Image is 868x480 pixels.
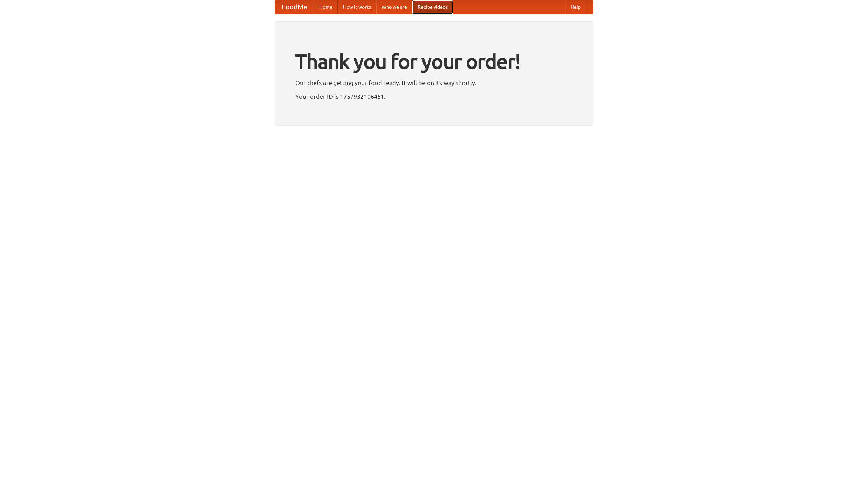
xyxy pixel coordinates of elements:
a: FoodMe [275,0,314,14]
a: Recipe videos [412,0,453,14]
a: Home [314,0,338,14]
a: How it works [338,0,376,14]
p: Your order ID is 1757932106451. [295,91,573,101]
a: Who we are [376,0,412,14]
a: Help [565,0,586,14]
p: Our chefs are getting your food ready. It will be on its way shortly. [295,78,573,88]
h1: Thank you for your order! [295,45,573,78]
